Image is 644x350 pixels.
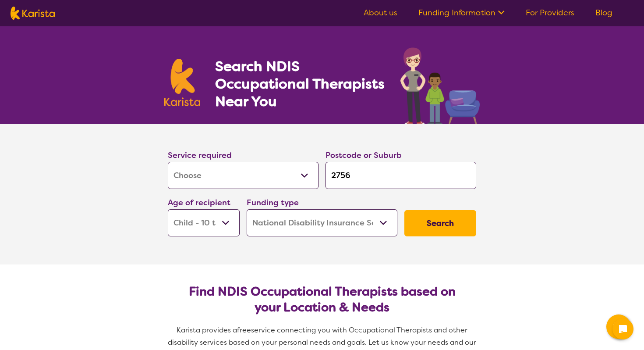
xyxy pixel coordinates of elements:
img: Karista logo [164,59,200,106]
button: Search [404,210,476,236]
label: Funding type [247,197,299,208]
h1: Search NDIS Occupational Therapists Near You [215,57,386,110]
button: Channel Menu [606,314,631,339]
img: occupational-therapy [400,47,480,124]
span: Karista provides a [177,325,237,335]
input: Type [326,162,476,189]
a: Blog [595,7,612,18]
label: Age of recipient [168,197,230,208]
label: Postcode or Suburb [326,150,402,161]
span: free [237,325,251,335]
h2: Find NDIS Occupational Therapists based on your Location & Needs [175,284,469,315]
img: Karista logo [11,7,55,20]
a: Funding Information [418,7,505,18]
a: About us [364,7,397,18]
label: Service required [168,150,232,161]
a: For Providers [526,7,574,18]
